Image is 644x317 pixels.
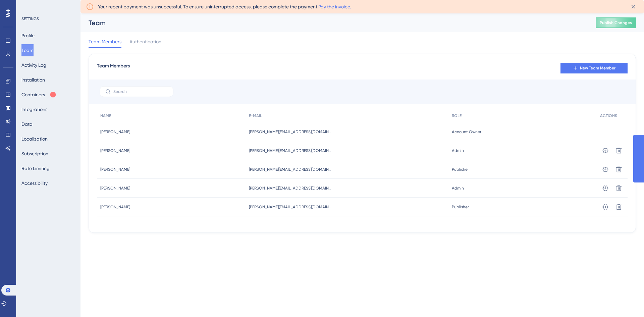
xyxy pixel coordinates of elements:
[21,16,76,21] div: SETTINGS
[21,133,48,145] button: Localization
[100,113,111,118] span: NAME
[21,103,47,115] button: Integrations
[452,204,469,210] span: Publisher
[97,62,130,74] span: Team Members
[452,113,462,118] span: ROLE
[249,186,333,191] span: [PERSON_NAME][EMAIL_ADDRESS][DOMAIN_NAME]
[452,148,464,153] span: Admin
[21,148,48,160] button: Subscription
[100,204,130,210] span: [PERSON_NAME]
[21,89,56,101] button: Containers
[100,129,130,135] span: [PERSON_NAME]
[89,18,579,28] div: Team
[100,167,130,172] span: [PERSON_NAME]
[452,129,481,135] span: Account Owner
[98,3,351,11] span: Your recent payment was unsuccessful. To ensure uninterrupted access, please complete the payment.
[21,162,50,174] button: Rate Limiting
[580,65,615,71] span: New Team Member
[249,129,333,135] span: [PERSON_NAME][EMAIL_ADDRESS][DOMAIN_NAME]
[21,74,45,86] button: Installation
[616,290,636,311] iframe: UserGuiding AI Assistant Launcher
[113,89,168,94] input: Search
[249,148,333,153] span: [PERSON_NAME][EMAIL_ADDRESS][DOMAIN_NAME]
[249,113,262,118] span: E-MAIL
[452,186,464,191] span: Admin
[249,204,333,210] span: [PERSON_NAME][EMAIL_ADDRESS][DOMAIN_NAME]
[21,44,34,56] button: Team
[89,38,121,46] span: Team Members
[100,148,130,153] span: [PERSON_NAME]
[100,186,130,191] span: [PERSON_NAME]
[21,177,48,189] button: Accessibility
[21,59,46,71] button: Activity Log
[249,167,333,172] span: [PERSON_NAME][EMAIL_ADDRESS][DOMAIN_NAME]
[600,113,617,118] span: ACTIONS
[596,17,636,28] button: Publish Changes
[318,4,351,9] a: Pay the invoice.
[600,20,632,25] span: Publish Changes
[21,118,33,130] button: Data
[452,167,469,172] span: Publisher
[129,38,161,46] span: Authentication
[560,63,628,73] button: New Team Member
[21,30,35,42] button: Profile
